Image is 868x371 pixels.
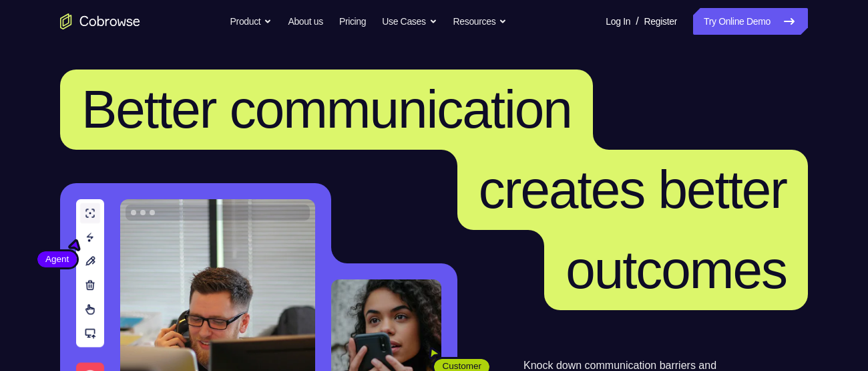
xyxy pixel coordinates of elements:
[453,8,507,35] button: Resources
[479,160,787,219] span: creates better
[606,8,630,35] a: Log In
[60,13,140,29] a: Go to the home page
[288,8,322,35] a: About us
[644,8,677,35] a: Register
[566,240,787,299] span: outcomes
[636,13,638,29] span: /
[230,8,272,35] button: Product
[693,8,808,35] a: Try Online Demo
[81,80,572,139] span: Better communication
[339,8,366,35] a: Pricing
[382,8,437,35] button: Use Cases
